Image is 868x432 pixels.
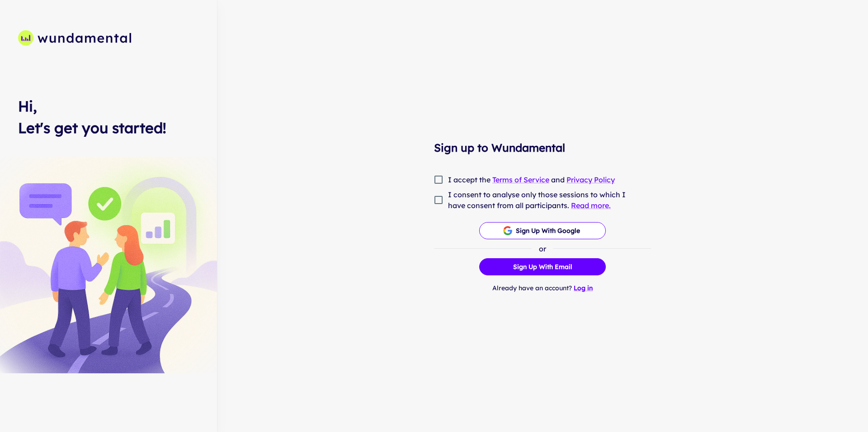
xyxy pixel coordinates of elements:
[448,174,615,185] span: I accept the and
[492,175,549,184] a: Terms of Service
[566,175,615,184] a: Privacy Policy
[574,284,593,292] a: Log in
[448,189,644,211] span: I consent to analyse only those sessions to which I have consent from all participants.
[571,201,611,210] a: Read more.
[479,222,606,239] button: Sign up with Google
[434,139,651,156] h4: Sign up to Wundamental
[479,258,606,275] button: Sign up with Email
[492,283,593,293] p: Already have an account?
[539,243,546,254] p: or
